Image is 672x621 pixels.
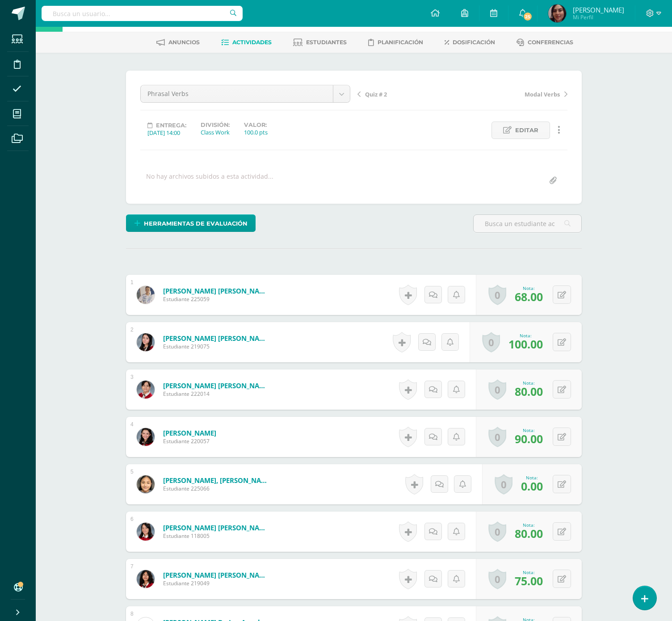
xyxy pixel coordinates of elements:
[378,39,423,46] span: Planificación
[453,39,495,46] span: Dosificación
[515,380,543,386] div: Nota:
[137,570,155,588] img: 81aff82bb1e17bcd78a6a031af799f90.png
[137,381,155,399] img: ae9f5a914df5b1a3d50f7f016f2057c1.png
[163,343,270,350] span: Estudiante 219075
[515,384,543,399] span: 80.00
[508,336,543,352] span: 100.00
[368,35,423,50] a: Planificación
[528,39,573,46] span: Conferencias
[163,428,216,437] a: [PERSON_NAME]
[163,571,270,579] a: [PERSON_NAME] [PERSON_NAME]
[163,381,270,390] a: [PERSON_NAME] [PERSON_NAME]
[515,289,543,304] span: 68.00
[523,12,533,21] span: 25
[488,569,506,589] a: 0
[445,35,495,50] a: Dosificación
[488,521,506,542] a: 0
[488,427,506,447] a: 0
[525,90,560,98] span: Modal Verbs
[163,334,270,343] a: [PERSON_NAME] [PERSON_NAME]
[201,128,230,136] div: Class Work
[163,295,270,303] span: Estudiante 225059
[515,569,543,575] div: Nota:
[488,379,506,400] a: 0
[201,122,230,128] label: División:
[482,332,500,352] a: 0
[244,122,268,128] label: Valor:
[163,523,270,532] a: [PERSON_NAME] [PERSON_NAME]
[293,35,347,50] a: Estudiantes
[126,214,256,232] a: Herramientas de evaluación
[137,475,155,493] img: bb90235e3bac033ed2dbe4384c791273.png
[515,427,543,433] div: Nota:
[515,573,543,588] span: 75.00
[495,474,512,495] a: 0
[515,431,543,446] span: 90.00
[357,89,462,98] a: Quiz # 2
[163,476,270,485] a: [PERSON_NAME], [PERSON_NAME]
[156,122,186,129] span: Entrega:
[156,35,200,50] a: Anuncios
[521,474,543,481] div: Nota:
[515,522,543,528] div: Nota:
[517,35,573,50] a: Conferencias
[168,39,200,46] span: Anuncios
[163,532,270,540] span: Estudiante 118005
[306,39,347,46] span: Estudiantes
[163,390,270,398] span: Estudiante 222014
[137,286,155,304] img: 452c634f064bd80a2ec61e01c92e1b7f.png
[515,526,543,541] span: 80.00
[163,286,270,295] a: [PERSON_NAME] [PERSON_NAME]
[244,128,268,136] div: 100.0 pts
[137,428,155,446] img: f2b6f23a43aa0127fab8df3844399815.png
[548,4,566,22] img: 3843fb34685ba28fd29906e75e029183.png
[232,39,272,46] span: Actividades
[573,5,624,14] span: [PERSON_NAME]
[515,122,538,138] span: Editar
[515,285,543,291] div: Nota:
[144,215,248,232] span: Herramientas de evaluación
[488,285,506,305] a: 0
[508,332,543,339] div: Nota:
[141,85,350,102] a: Phrasal Verbs
[147,85,326,102] span: Phrasal Verbs
[521,478,543,494] span: 0.00
[365,90,387,98] span: Quiz # 2
[474,215,581,232] input: Busca un estudiante aquí...
[42,6,243,21] input: Busca un usuario...
[573,13,624,21] span: Mi Perfil
[462,89,567,98] a: Modal Verbs
[163,579,270,587] span: Estudiante 219049
[137,523,155,541] img: 698be8e53ff5a8d2cb42f9b2bc2b99be.png
[137,333,155,351] img: ece3fd4f2e32e2212c8ccfc014093e8d.png
[147,129,186,137] div: [DATE] 14:00
[146,172,273,189] div: No hay archivos subidos a esta actividad...
[163,485,270,492] span: Estudiante 225066
[221,35,272,50] a: Actividades
[163,437,216,445] span: Estudiante 220057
